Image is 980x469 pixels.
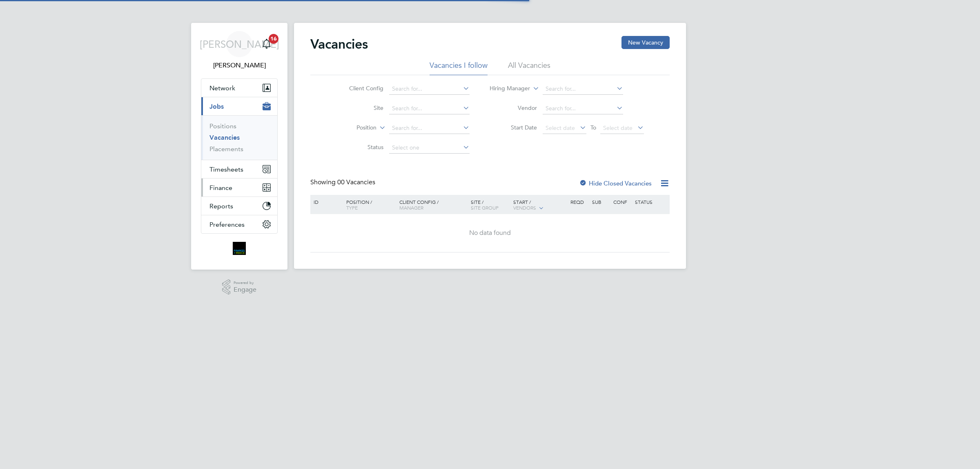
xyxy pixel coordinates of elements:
[399,204,423,211] span: Manager
[209,134,240,141] a: Vacancies
[234,286,256,293] span: Engage
[397,195,469,214] div: Client Config /
[330,124,376,132] label: Position
[469,195,512,214] div: Site /
[209,165,243,173] span: Timesheets
[209,202,233,210] span: Reports
[483,85,530,93] label: Hiring Manager
[336,104,383,112] label: Site
[568,195,590,209] div: Reqd
[209,221,245,228] span: Preferences
[546,124,575,132] span: Select date
[389,83,470,95] input: Search for...
[222,279,257,295] a: Powered byEngage
[346,204,358,211] span: Type
[201,79,277,97] button: Network
[201,242,278,255] a: Go to home page
[389,142,470,154] input: Select one
[590,195,611,209] div: Sub
[430,60,488,75] li: Vacancies I follow
[201,160,277,178] button: Timesheets
[209,84,235,92] span: Network
[209,145,243,153] a: Placements
[588,122,599,133] span: To
[201,60,278,70] span: Jordan Alaezihe
[633,195,668,209] div: Status
[310,36,368,52] h2: Vacancies
[603,124,633,132] span: Select date
[200,39,279,49] span: [PERSON_NAME]
[389,123,470,134] input: Search for...
[191,23,287,270] nav: Main navigation
[513,204,536,211] span: Vendors
[340,195,397,214] div: Position /
[312,229,668,237] div: No data found
[201,179,277,197] button: Finance
[511,195,568,215] div: Start /
[209,184,232,192] span: Finance
[543,83,623,95] input: Search for...
[490,124,537,131] label: Start Date
[201,197,277,215] button: Reports
[621,36,670,49] button: New Vacancy
[389,103,470,114] input: Search for...
[234,279,256,286] span: Powered by
[233,242,246,255] img: bromak-logo-retina.png
[201,97,277,115] button: Jobs
[336,143,383,151] label: Status
[209,103,224,110] span: Jobs
[201,115,277,160] div: Jobs
[310,178,377,187] div: Showing
[337,178,375,186] span: 00 Vacancies
[201,215,277,233] button: Preferences
[258,31,275,57] a: 16
[508,60,550,75] li: All Vacancies
[201,31,278,70] a: [PERSON_NAME][PERSON_NAME]
[471,204,499,211] span: Site Group
[579,179,652,187] label: Hide Closed Vacancies
[269,34,278,44] span: 16
[611,195,633,209] div: Conf
[490,104,537,112] label: Vendor
[543,103,623,114] input: Search for...
[312,195,340,209] div: ID
[209,122,236,130] a: Positions
[336,85,383,92] label: Client Config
